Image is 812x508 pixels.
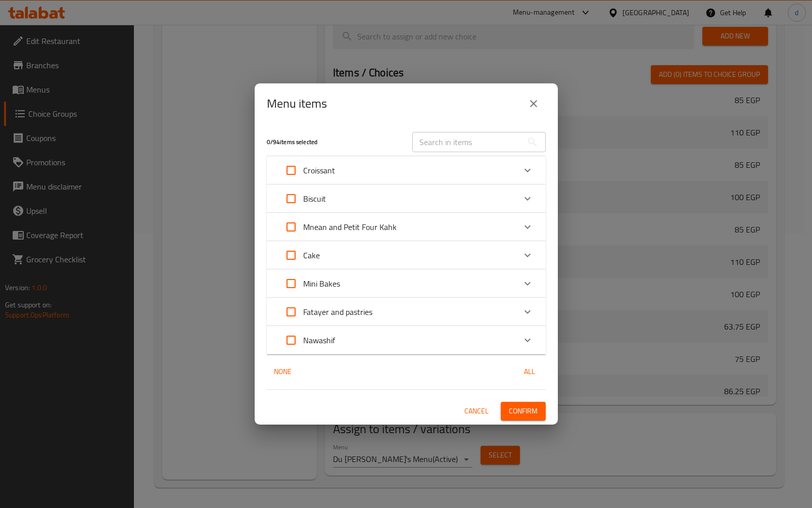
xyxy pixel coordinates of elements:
div: Expand [267,269,546,298]
h2: Menu items [267,96,327,112]
button: None [267,362,299,381]
div: Expand [267,326,546,354]
h5: 0 / 94 items selected [267,138,400,147]
p: Nawashif [303,334,335,346]
p: Croissant [303,164,335,176]
div: Expand [267,298,546,326]
button: close [521,91,546,116]
button: Confirm [501,402,546,421]
button: All [513,362,546,381]
span: None [271,365,295,378]
div: Expand [267,184,546,213]
div: Expand [267,213,546,241]
p: Fatayer and pastries [303,306,372,318]
p: Mnean and Petit Four Kahk [303,221,397,233]
p: Mini Bakes [303,278,340,290]
p: Cake [303,249,320,261]
div: Expand [267,156,546,184]
input: Search in items [412,132,522,152]
span: All [517,365,542,378]
button: Cancel [460,402,493,421]
div: Expand [267,241,546,269]
span: Confirm [509,405,538,418]
span: Cancel [464,405,489,418]
p: Biscuit [303,193,326,205]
